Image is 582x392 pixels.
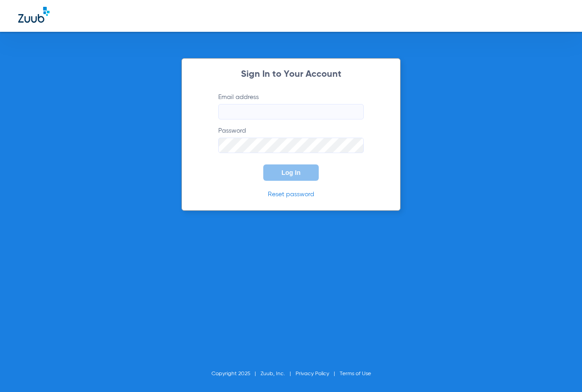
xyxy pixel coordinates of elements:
[268,191,314,198] a: Reset password
[296,371,329,377] a: Privacy Policy
[218,104,364,119] input: Email address
[537,348,582,392] iframe: Chat Widget
[263,164,319,181] button: Log In
[211,369,261,378] li: Copyright 2025
[218,93,364,119] label: Email address
[261,369,296,378] li: Zuub, Inc.
[205,70,377,79] h2: Sign In to Your Account
[218,138,364,153] input: Password
[18,7,50,23] img: Zuub Logo
[340,371,371,377] a: Terms of Use
[218,126,364,153] label: Password
[281,169,301,176] span: Log In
